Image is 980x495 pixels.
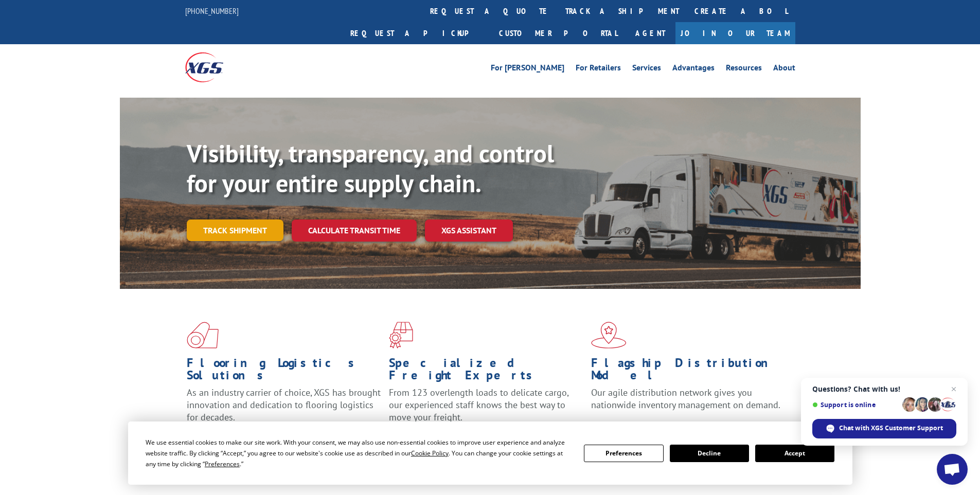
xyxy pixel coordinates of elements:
[205,460,240,468] span: Preferences
[937,454,968,485] a: Open chat
[755,445,834,462] button: Accept
[670,445,749,462] button: Decline
[632,64,661,75] a: Services
[146,437,572,469] div: We use essential cookies to make our site work. With your consent, we may also use non-essential ...
[591,322,627,349] img: xgs-icon-flagship-distribution-model-red
[591,357,786,387] h1: Flagship Distribution Model
[389,387,583,432] p: From 123 overlength loads to delicate cargo, our experienced staff knows the best way to move you...
[292,219,417,242] a: Calculate transit time
[773,64,795,75] a: About
[812,385,956,393] span: Questions? Chat with us!
[812,419,956,438] span: Chat with XGS Customer Support
[187,219,283,241] a: Track shipment
[726,64,762,75] a: Resources
[584,445,663,462] button: Preferences
[672,64,715,75] a: Advantages
[591,387,780,411] span: Our agile distribution network gives you nationwide inventory management on demand.
[185,6,239,16] a: [PHONE_NUMBER]
[187,387,381,423] span: As an industry carrier of choice, XGS has brought innovation and dedication to flooring logistics...
[839,424,943,433] span: Chat with XGS Customer Support
[187,137,554,199] b: Visibility, transparency, and control for your entire supply chain.
[491,22,625,44] a: Customer Portal
[128,421,852,485] div: Cookie Consent Prompt
[675,22,795,44] a: Join Our Team
[491,64,564,75] a: For [PERSON_NAME]
[343,22,491,44] a: Request a pickup
[625,22,675,44] a: Agent
[411,449,449,457] span: Cookie Policy
[389,357,583,387] h1: Specialized Freight Experts
[425,219,513,242] a: XGS ASSISTANT
[187,357,381,387] h1: Flooring Logistics Solutions
[591,420,719,432] a: Learn More >
[187,322,219,349] img: xgs-icon-total-supply-chain-intelligence-red
[576,64,621,75] a: For Retailers
[389,322,413,349] img: xgs-icon-focused-on-flooring-red
[812,401,899,409] span: Support is online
